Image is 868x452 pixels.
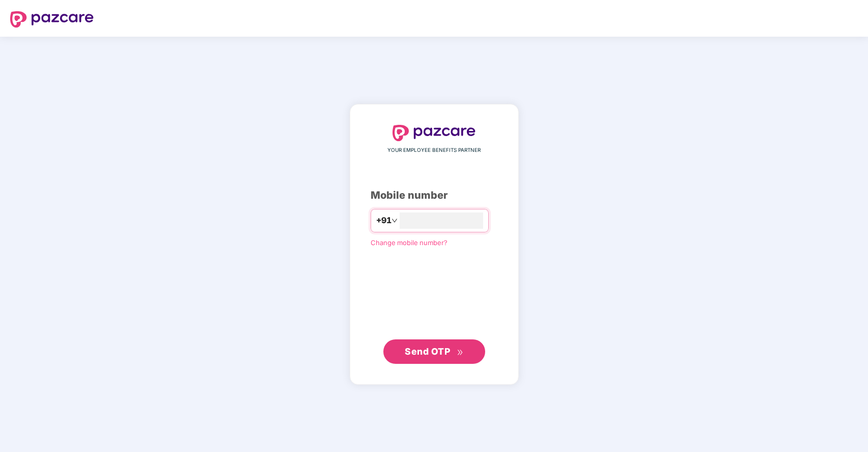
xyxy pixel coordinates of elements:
span: YOUR EMPLOYEE BENEFITS PARTNER [387,146,481,154]
span: double-right [457,349,463,356]
a: Change mobile number? [371,238,447,247]
img: logo [10,11,94,28]
span: Send OTP [405,346,450,357]
span: down [391,218,398,224]
button: Send OTPdouble-right [383,339,485,364]
span: +91 [376,214,391,227]
div: Mobile number [371,188,498,203]
img: logo [393,125,476,141]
